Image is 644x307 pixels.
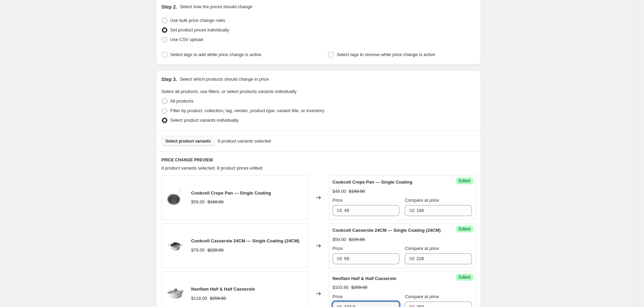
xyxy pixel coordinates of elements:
[337,256,342,261] span: S$
[170,98,194,104] span: All products
[165,283,186,304] img: NEOFLAM-FIKA-HALF-HALF-CASSEROLE_80x.jpg
[162,165,263,171] span: 8 product variants selected. 8 product prices edited:
[333,284,349,291] div: $103.90
[409,208,414,213] span: S$
[351,284,368,291] strike: $259.00
[207,199,223,205] strike: $168.00
[191,295,207,302] div: $118.00
[166,138,211,144] span: Select product variants
[162,3,177,10] h2: Step 2.
[409,256,414,261] span: S$
[333,188,346,195] div: $49.00
[162,76,177,83] h2: Step 3.
[333,236,346,243] div: $59.00
[170,108,324,113] span: Filter by product, collection, tag, vendor, product type, variant title, or inventory
[180,3,252,10] p: Select how the prices should change
[349,188,365,195] strike: $168.00
[180,76,269,83] p: Select which products should change in price
[218,138,271,145] span: 8 product variants selected
[207,247,223,254] strike: $228.00
[170,37,203,42] span: Use CSV upload
[191,199,205,205] div: $59.00
[333,276,396,281] span: Neoflam Half & Half Casserole
[337,208,342,213] span: S$
[191,247,205,254] div: $79.00
[191,238,299,243] span: Cookcell Casserole 24CM — Single Coating (24CM)
[459,275,470,280] span: Edited
[162,157,476,163] h6: PRICE CHANGE PREVIEW
[333,294,343,299] span: Price
[405,246,439,251] span: Compare at price
[459,178,470,184] span: Edited
[170,18,225,23] span: Use bulk price change rules
[337,52,435,57] span: Select tags to remove while price change is active
[210,295,226,302] strike: $259.00
[191,190,271,196] span: Cookcell Crepe Pan — Single Coating
[333,246,343,251] span: Price
[165,187,186,208] img: COOKCELL-CREPE-PAN-SINGLE-COATING_80x.png
[165,236,186,256] img: COOKCELL-CASSEROLE-24CM-SINGLE-COAT_80x.png
[333,198,343,203] span: Price
[405,294,439,299] span: Compare at price
[162,89,297,94] span: Select all products, use filters, or select products variants individually
[162,136,215,146] button: Select product variants
[170,27,229,32] span: Set product prices individually
[170,52,261,57] span: Select tags to add while price change is active
[349,236,365,243] strike: $228.00
[333,228,441,233] span: Cookcell Casserole 24CM — Single Coating (24CM)
[191,286,255,292] span: Neoflam Half & Half Casserole
[333,179,412,185] span: Cookcell Crepe Pan — Single Coating
[405,198,439,203] span: Compare at price
[170,118,239,123] span: Select product variants individually
[459,226,470,232] span: Edited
